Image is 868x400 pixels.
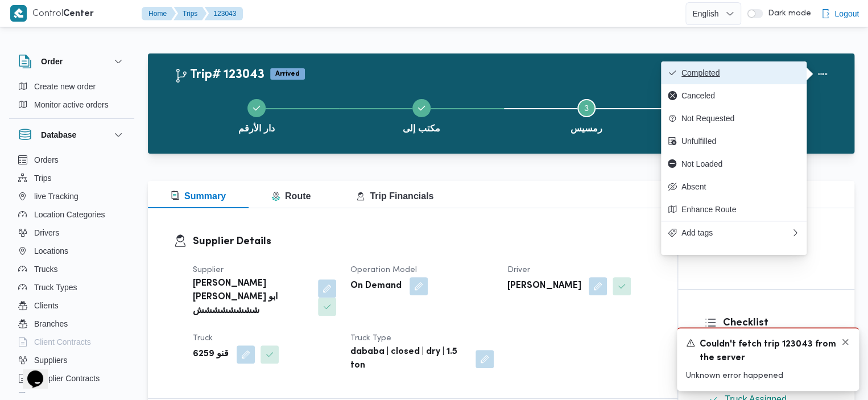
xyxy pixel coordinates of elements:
[14,77,130,96] button: Create new order
[34,98,109,112] span: Monitor active orders
[34,317,68,331] span: Branches
[14,260,130,278] button: Trucks
[350,266,417,274] span: Operation Model
[723,315,829,331] h3: Checklist
[34,372,100,385] span: Supplier Contracts
[834,7,859,20] span: Logout
[763,9,811,18] span: Dark mode
[14,205,130,224] button: Location Categories
[681,137,800,146] span: Unfulfilled
[403,122,440,135] span: مكتب إلى
[9,151,134,397] div: Database
[681,182,800,191] span: Absent
[11,354,48,389] iframe: chat widget
[193,266,224,274] span: Supplier
[34,244,68,258] span: Locations
[14,224,130,242] button: Drivers
[816,2,863,25] button: Logout
[584,104,589,113] span: 3
[193,277,310,318] b: [PERSON_NAME] [PERSON_NAME] ابو شششششششش
[681,228,791,237] span: Add tags
[171,191,226,201] span: Summary
[686,337,850,365] div: Notification
[41,128,76,142] h3: Database
[34,262,57,276] span: Trucks
[10,5,27,22] img: X8yXhbKr1z7QwAAAABJRU5ErkJggg==
[841,337,850,347] button: Dismiss toast
[34,226,59,240] span: Drivers
[34,171,52,185] span: Trips
[270,68,305,80] span: Arrived
[174,68,264,83] h2: Trip# 123043
[34,189,78,203] span: live Tracking
[661,84,807,107] button: Canceled
[14,333,130,351] button: Client Contracts
[686,370,850,382] p: Unknown error happened
[193,234,652,249] h3: Supplier Details
[14,351,130,369] button: Suppliers
[34,299,59,312] span: Clients
[18,128,125,142] button: Database
[14,296,130,315] button: Clients
[34,281,77,294] span: Truck Types
[350,345,468,373] b: dababa | closed | dry | 1.5 ton
[9,77,134,118] div: Order
[661,198,807,221] button: Enhance Route
[174,85,339,145] button: دار الأرقم
[14,187,130,205] button: live Tracking
[356,191,433,201] span: Trip Financials
[204,7,243,20] button: 123043
[14,369,130,387] button: Supplier Contracts
[193,348,229,361] b: قنو 6259
[14,278,130,296] button: Truck Types
[14,169,130,187] button: Trips
[275,71,300,77] b: Arrived
[571,122,602,135] span: رمسيس
[252,104,261,113] svg: Step 1 is complete
[504,85,669,145] button: رمسيس
[681,114,800,123] span: Not Requested
[417,104,426,113] svg: Step 2 is complete
[661,61,807,84] button: Completed
[661,130,807,152] button: Unfulfilled
[271,191,311,201] span: Route
[339,85,504,145] button: مكتب إلى
[41,55,63,68] h3: Order
[173,7,206,20] button: Trips
[34,353,67,367] span: Suppliers
[34,208,105,221] span: Location Categories
[14,151,130,169] button: Orders
[18,55,125,68] button: Order
[34,335,91,349] span: Client Contracts
[661,221,807,244] button: Add tags
[661,152,807,175] button: Not Loaded
[507,279,581,293] b: [PERSON_NAME]
[14,315,130,333] button: Branches
[350,279,402,293] b: On Demand
[350,335,391,342] span: Truck Type
[681,159,800,168] span: Not Loaded
[34,80,96,93] span: Create new order
[811,63,834,85] button: Actions
[34,153,59,167] span: Orders
[63,10,94,18] b: Center
[700,338,836,365] span: Couldn't fetch trip 123043 from the server
[681,205,800,214] span: Enhance Route
[661,175,807,198] button: Absent
[14,96,130,114] button: Monitor active orders
[507,266,530,274] span: Driver
[681,91,800,100] span: Canceled
[681,68,800,77] span: Completed
[238,122,274,135] span: دار الأرقم
[193,335,213,342] span: Truck
[142,7,176,20] button: Home
[14,242,130,260] button: Locations
[661,107,807,130] button: Not Requested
